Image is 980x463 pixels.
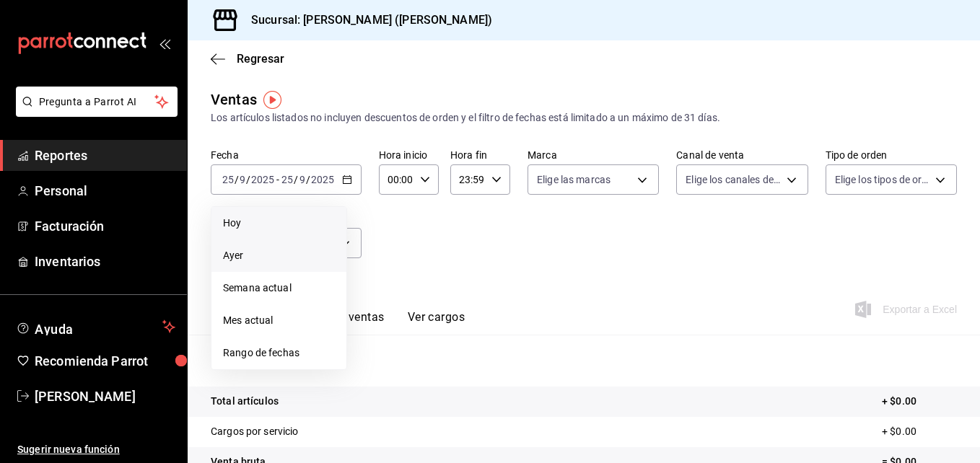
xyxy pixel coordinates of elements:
label: Fecha [211,150,362,160]
span: Elige las marcas [537,172,611,187]
span: Facturación [35,216,175,236]
p: + $0.00 [882,394,957,409]
a: Pregunta a Parrot AI [10,105,178,120]
input: -- [281,174,294,185]
span: Personal [35,181,175,200]
img: Tooltip marker [263,91,281,109]
span: Inventarios [35,252,175,271]
span: Pregunta a Parrot AI [39,94,155,110]
span: Elige los tipos de orden [835,172,930,187]
button: Ver ventas [328,310,385,335]
span: Mes actual [223,313,335,328]
button: Regresar [211,52,284,66]
span: - [276,174,279,185]
span: Elige los canales de venta [686,172,781,187]
p: + $0.00 [882,424,957,439]
span: [PERSON_NAME] [35,387,175,406]
label: Hora inicio [379,150,439,160]
input: -- [299,174,306,185]
p: Total artículos [211,394,279,409]
span: / [235,174,239,185]
span: Recomienda Parrot [35,351,175,371]
p: Cargos por servicio [211,424,299,439]
label: Marca [528,150,659,160]
span: / [246,174,250,185]
span: Rango de fechas [223,345,335,361]
p: Resumen [211,352,957,369]
h3: Sucursal: [PERSON_NAME] ([PERSON_NAME]) [240,12,492,29]
button: Ver cargos [408,310,465,335]
button: Pregunta a Parrot AI [16,87,178,117]
label: Canal de venta [676,150,808,160]
div: navigation tabs [234,310,465,335]
input: -- [239,174,246,185]
label: Hora fin [450,150,510,160]
span: Ayer [223,248,335,263]
div: Los artículos listados no incluyen descuentos de orden y el filtro de fechas está limitado a un m... [211,110,957,125]
button: open_drawer_menu [159,38,170,49]
span: Sugerir nueva función [17,442,175,457]
div: Ventas [211,89,257,110]
span: Hoy [223,216,335,231]
span: Reportes [35,146,175,165]
span: Semana actual [223,281,335,296]
input: -- [222,174,235,185]
span: / [306,174,310,185]
span: Regresar [237,52,284,66]
span: Ayuda [35,318,157,335]
input: ---- [310,174,335,185]
label: Tipo de orden [826,150,957,160]
input: ---- [250,174,275,185]
span: / [294,174,298,185]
